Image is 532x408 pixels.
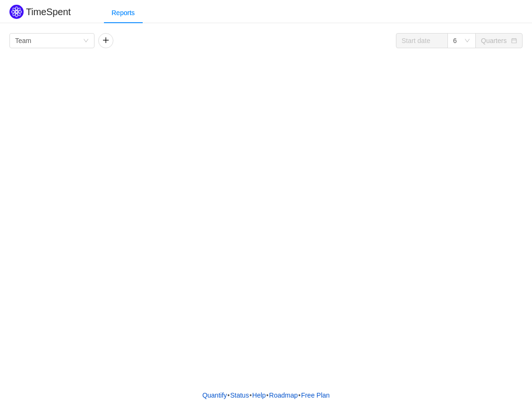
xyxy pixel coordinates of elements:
i: icon: down [83,38,89,44]
div: Team [15,34,31,48]
i: icon: calendar [511,38,517,44]
span: • [227,391,230,399]
span: • [266,391,269,399]
div: 6 [453,34,457,48]
a: Status [230,388,249,402]
button: icon: plus [98,33,113,48]
a: Quantify [202,388,227,402]
h2: TimeSpent [26,7,71,17]
span: • [249,391,252,399]
img: Quantify logo [9,5,24,19]
input: Start date [396,33,448,48]
a: Roadmap [269,388,299,402]
div: Quarters [481,34,506,48]
span: • [298,391,300,399]
div: Reports [104,2,142,24]
a: Help [252,388,266,402]
button: Free Plan [300,388,330,402]
i: icon: down [464,38,470,44]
